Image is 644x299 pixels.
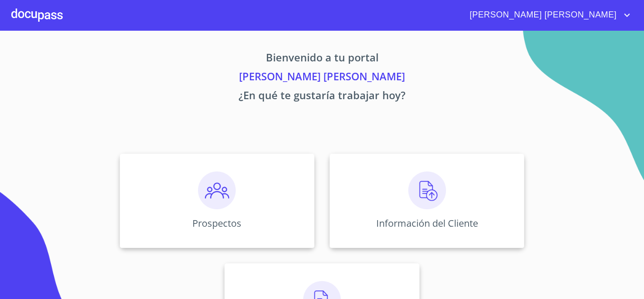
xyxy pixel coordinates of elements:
img: carga.png [408,171,446,209]
p: Información del Cliente [376,217,478,230]
span: [PERSON_NAME] [PERSON_NAME] [462,8,621,23]
img: prospectos.png [198,171,236,209]
p: Bienvenido a tu portal [32,50,612,68]
p: [PERSON_NAME] [PERSON_NAME] [32,68,612,87]
p: ¿En qué te gustaría trabajar hoy? [32,87,612,106]
p: Prospectos [192,217,241,230]
button: account of current user [462,8,633,23]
